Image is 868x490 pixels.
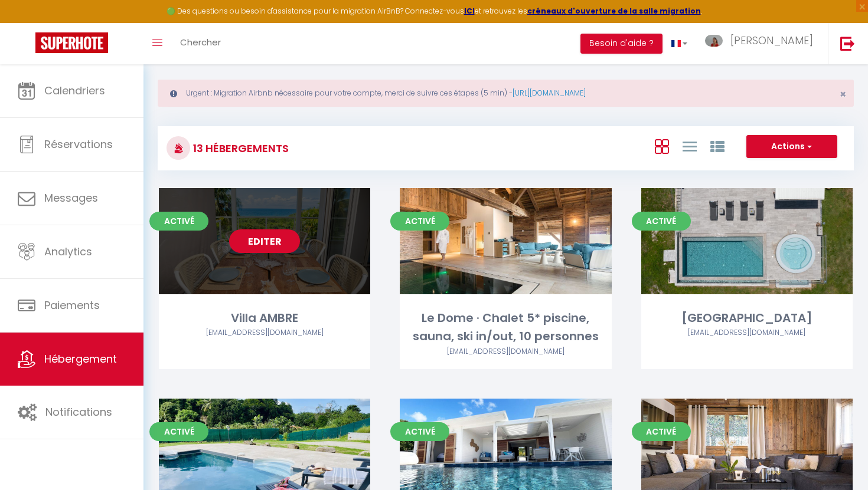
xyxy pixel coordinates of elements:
[44,137,113,152] span: Réservations
[641,327,853,338] div: Airbnb
[390,212,449,231] span: Activé
[818,437,859,481] iframe: Chat
[840,89,846,100] button: Close
[746,135,837,159] button: Actions
[710,136,725,156] a: Vue par Groupe
[44,190,98,205] span: Messages
[44,244,92,259] span: Analytics
[400,346,611,357] div: Airbnb
[464,6,475,16] a: ICI
[171,23,230,64] a: Chercher
[44,83,105,98] span: Calendriers
[9,5,45,40] button: Ouvrir le widget de chat LiveChat
[159,327,370,338] div: Airbnb
[180,36,221,48] span: Chercher
[400,309,611,346] div: Le Dome · Chalet 5* piscine, sauna, ski in/out, 10 personnes
[632,422,691,441] span: Activé
[705,35,723,47] img: ...
[44,298,100,313] span: Paiements
[840,87,846,101] span: ×
[683,136,697,156] a: Vue en Liste
[696,23,828,64] a: ... [PERSON_NAME]
[390,422,449,441] span: Activé
[229,229,300,253] a: Editer
[149,422,208,441] span: Activé
[44,351,117,366] span: Hébergement
[580,34,663,54] button: Besoin d'aide ?
[159,309,370,327] div: Villa AMBRE
[655,136,669,156] a: Vue en Box
[513,88,586,98] a: [URL][DOMAIN_NAME]
[45,405,112,419] span: Notifications
[158,80,854,107] div: Urgent : Migration Airbnb nécessaire pour votre compte, merci de suivre ces étapes (5 min) -
[527,6,701,16] a: créneaux d'ouverture de la salle migration
[730,33,813,48] span: [PERSON_NAME]
[641,309,853,327] div: [GEOGRAPHIC_DATA]
[632,212,691,231] span: Activé
[840,36,855,51] img: logout
[149,212,208,231] span: Activé
[190,135,289,162] h3: 13 Hébergements
[35,32,108,53] img: Super Booking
